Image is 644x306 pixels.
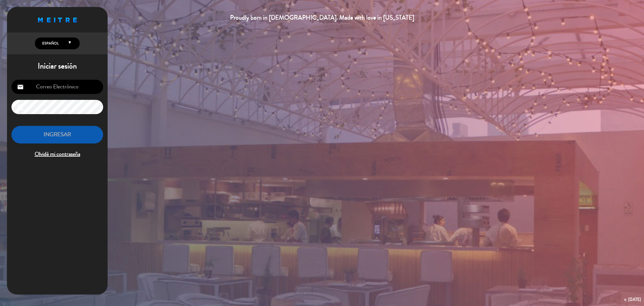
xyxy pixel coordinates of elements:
[17,104,24,110] i: lock
[11,126,103,143] button: INGRESAR
[17,84,24,90] i: email
[11,80,103,94] input: Correo Electrónico
[7,62,108,71] h1: Iniciar sesión
[624,296,641,303] div: v. [DATE]
[41,41,59,46] span: Español
[11,150,103,159] span: Olvidé mi contraseña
